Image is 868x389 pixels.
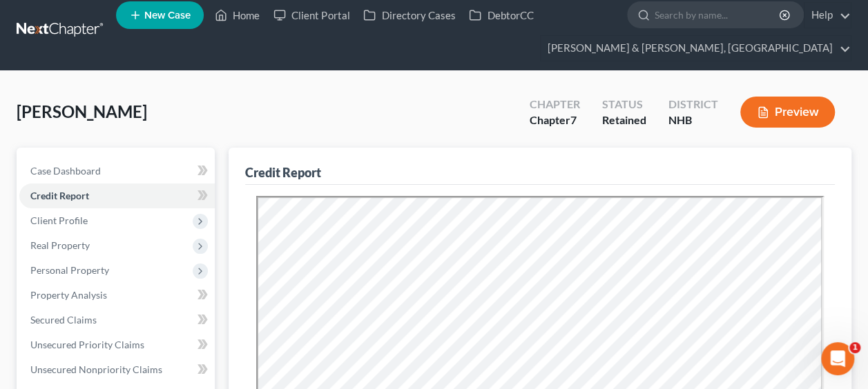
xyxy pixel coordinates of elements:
[19,159,215,183] a: Case Dashboard
[30,264,109,276] span: Personal Property
[570,113,577,126] span: 7
[804,3,851,28] a: Help
[17,101,147,121] span: [PERSON_NAME]
[19,183,215,208] a: Credit Report
[19,357,215,382] a: Unsecured Nonpriority Claims
[267,3,356,28] a: Client Portal
[602,97,646,112] div: Status
[245,164,321,181] div: Credit Report
[356,3,462,28] a: Directory Cases
[530,97,580,112] div: Chapter
[30,314,97,326] span: Secured Claims
[821,342,854,375] iframe: Intercom live chat
[30,239,90,251] span: Real Property
[602,112,646,128] div: Retained
[30,339,144,350] span: Unsecured Priority Claims
[30,165,101,177] span: Case Dashboard
[19,308,215,332] a: Secured Claims
[849,342,860,353] span: 1
[19,283,215,308] a: Property Analysis
[541,36,851,61] a: [PERSON_NAME] & [PERSON_NAME], [GEOGRAPHIC_DATA]
[30,190,89,201] span: Credit Report
[30,215,88,226] span: Client Profile
[530,112,580,128] div: Chapter
[668,97,718,112] div: District
[19,332,215,357] a: Unsecured Priority Claims
[30,363,162,375] span: Unsecured Nonpriority Claims
[462,3,540,28] a: DebtorCC
[740,97,835,128] button: Preview
[655,2,781,28] input: Search by name...
[30,289,107,301] span: Property Analysis
[144,10,191,21] span: New Case
[668,112,718,128] div: NHB
[208,3,267,28] a: Home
